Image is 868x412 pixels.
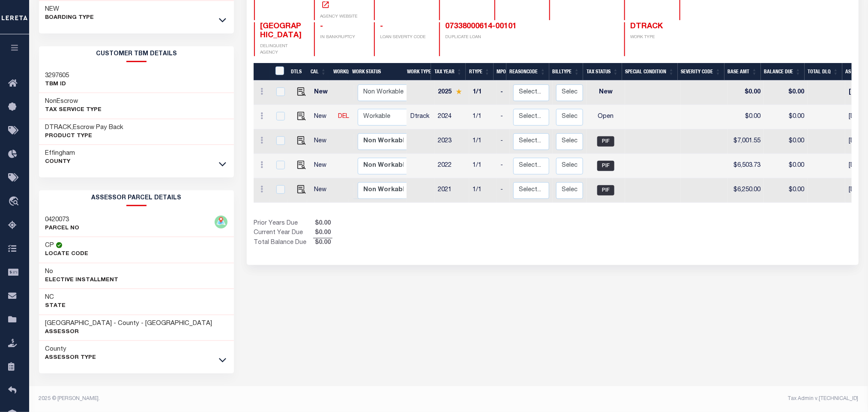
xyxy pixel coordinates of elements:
[630,34,674,41] p: WORK TYPE
[45,149,75,158] h3: Effingham
[45,158,75,166] p: County
[587,81,625,105] td: New
[583,63,622,81] th: Tax Status: activate to sort column ascending
[764,178,808,203] td: $0.00
[727,81,764,105] td: $0.00
[764,81,808,105] td: $0.00
[311,178,335,203] td: New
[494,63,506,81] th: MPO
[45,132,124,141] p: Product Type
[45,319,213,328] h3: [GEOGRAPHIC_DATA] - County - [GEOGRAPHIC_DATA]
[431,63,466,81] th: Tax Year: activate to sort column ascending
[39,46,234,62] h2: CUSTOMER TBM DETAILS
[45,216,80,224] h3: 0420073
[45,5,94,14] h3: NEW
[380,34,429,41] p: LOAN SEVERITY CODE
[45,276,119,285] p: Elective Installment
[678,63,724,81] th: Severity Code: activate to sort column ascending
[45,72,69,80] h3: 3297605
[45,224,80,233] p: PARCEL NO
[45,97,102,106] h3: NonEscrow
[597,136,614,147] span: PIF
[434,81,469,105] td: 2025
[380,23,383,30] span: -
[805,63,842,81] th: Total DLQ: activate to sort column ascending
[456,89,462,94] img: Star.svg
[549,63,583,81] th: BillType: activate to sort column ascending
[497,105,510,129] td: -
[434,105,469,129] td: 2024
[254,229,313,238] td: Current Year Due
[764,105,808,129] td: $0.00
[587,105,625,129] td: Open
[497,178,510,203] td: -
[466,63,494,81] th: RType: activate to sort column ascending
[320,14,364,20] p: AGENCY WEBSITE
[761,63,805,81] th: Balance Due: activate to sort column ascending
[434,178,469,203] td: 2021
[45,80,69,89] p: TBM ID
[45,241,54,250] h3: CP
[45,250,89,259] p: Locate Code
[764,154,808,178] td: $0.00
[727,178,764,203] td: $6,250.00
[45,328,213,337] p: Assessor
[320,34,364,41] p: IN BANKRUPTCY
[469,81,497,105] td: 1/1
[469,105,497,129] td: 1/1
[45,302,66,310] p: State
[287,63,307,81] th: DTLS
[469,129,497,154] td: 1/1
[330,63,349,81] th: WorkQ
[497,81,510,105] td: -
[597,185,614,195] span: PIF
[313,219,332,229] span: $0.00
[349,63,407,81] th: Work Status
[630,23,663,30] span: DTRACK
[469,154,497,178] td: 1/1
[311,154,335,178] td: New
[45,106,102,114] p: Tax Service Type
[33,395,449,403] div: 2025 © [PERSON_NAME].
[404,63,431,81] th: Work Type
[270,63,287,81] th: &nbsp;
[724,63,761,81] th: Base Amt: activate to sort column ascending
[39,190,234,206] h2: ASSESSOR PARCEL DETAILS
[45,14,94,22] p: BOARDING TYPE
[497,154,510,178] td: -
[254,219,313,229] td: Prior Years Due
[45,268,54,276] h3: No
[434,129,469,154] td: 2023
[497,129,510,154] td: -
[311,129,335,154] td: New
[445,34,539,41] p: DUPLICATE LOAN
[45,123,124,132] h3: DTRACK,Escrow Pay Back
[307,63,330,81] th: CAL: activate to sort column ascending
[313,229,332,238] span: $0.00
[254,238,313,248] td: Total Balance Due
[313,238,332,248] span: $0.00
[320,23,323,30] span: -
[506,63,549,81] th: ReasonCode: activate to sort column ascending
[469,178,497,203] td: 1/1
[764,129,808,154] td: $0.00
[311,81,335,105] td: New
[407,105,434,129] td: Dtrack
[622,63,678,81] th: Special Condition: activate to sort column ascending
[254,63,270,81] th: &nbsp;&nbsp;&nbsp;&nbsp;&nbsp;&nbsp;&nbsp;&nbsp;&nbsp;&nbsp;
[260,43,304,56] p: DELINQUENT AGENCY
[597,161,614,171] span: PIF
[727,154,764,178] td: $6,503.73
[260,23,302,40] span: [GEOGRAPHIC_DATA]
[45,293,66,302] h3: NC
[455,395,859,403] div: Tax Admin v.[TECHNICAL_ID]
[727,129,764,154] td: $7,001.55
[338,114,349,120] a: DEL
[45,354,96,362] p: Assessor Type
[445,23,517,30] a: 07338000614-00101
[45,345,96,354] h3: County
[8,196,22,208] i: travel_explore
[434,154,469,178] td: 2022
[311,105,335,129] td: New
[727,105,764,129] td: $0.00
